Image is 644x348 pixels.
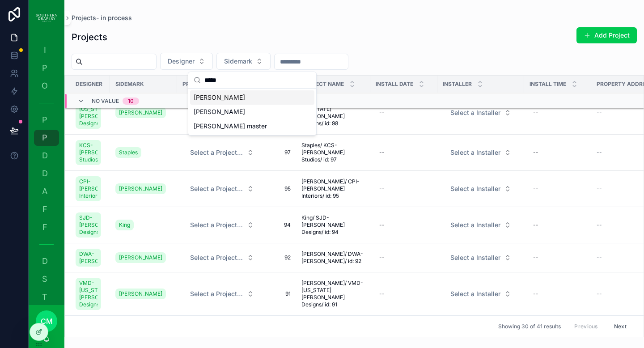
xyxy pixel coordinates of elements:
a: -- [376,182,432,196]
a: -- [530,287,586,301]
span: Select a Installer [450,148,500,157]
span: Designer [168,57,195,66]
a: -- [376,250,432,265]
div: -- [533,149,538,156]
span: Select a Installer [450,253,500,262]
button: Select Button [183,105,261,121]
span: Sidemark [115,81,144,88]
span: I [40,46,49,55]
span: [PERSON_NAME] [119,290,162,297]
a: Select Button [182,216,262,233]
a: P [34,112,59,128]
a: VMD- [US_STATE][PERSON_NAME] Designs [76,97,101,129]
span: Select a Installer [450,289,500,298]
a: KCS- [PERSON_NAME] Studios [76,138,105,167]
a: Select Button [182,249,262,266]
span: Projects- in process [72,13,132,22]
a: SJD- [PERSON_NAME] Designs [76,211,105,239]
button: Select Button [443,144,518,161]
a: [PERSON_NAME] [115,182,172,196]
span: Select a Project Status [190,221,243,229]
img: App logo [36,11,57,25]
button: Select Button [183,144,261,161]
a: [PERSON_NAME] [115,289,166,299]
a: P [34,130,59,146]
div: -- [379,254,385,261]
span: 94 [272,221,291,229]
a: -- [530,106,586,120]
span: P [40,115,49,124]
span: -- [597,221,602,229]
a: Select Button [443,180,519,197]
a: 97 [272,149,291,156]
a: D [34,166,59,182]
a: [PERSON_NAME]/ DWA- [PERSON_NAME]/ id: 92 [301,250,365,265]
span: A [40,187,49,196]
a: Select Button [443,144,519,161]
a: King [115,218,172,232]
span: cm [41,316,53,327]
a: King/ SJD- [PERSON_NAME] Designs/ id: 94 [301,214,365,236]
div: -- [533,221,538,229]
a: [PERSON_NAME] [115,287,172,301]
a: Staples [115,145,172,160]
div: -- [379,109,385,116]
div: 10 [128,98,134,105]
span: Select a Project Status [190,184,243,193]
a: D [34,148,59,164]
span: Project Name [301,81,344,88]
a: A [34,183,59,199]
span: 92 [272,254,291,261]
a: 91 [272,290,291,297]
a: CPI- [PERSON_NAME] Interiors [76,176,101,201]
a: King [115,220,134,230]
span: -- [597,149,602,156]
a: Add Project [576,27,637,43]
a: [PERSON_NAME]/ VMD- [US_STATE][PERSON_NAME] Designs/ id: 98 [301,98,365,127]
span: [PERSON_NAME] [194,107,245,116]
button: Select Button [443,286,518,302]
div: Suggestions [188,89,316,135]
span: [PERSON_NAME] [119,109,162,116]
span: KCS- [PERSON_NAME] Studios [79,142,97,163]
a: -- [376,218,432,232]
a: VMD- [US_STATE][PERSON_NAME] Designs [76,278,101,310]
a: Select Button [182,144,262,161]
span: Select a Project Status [190,253,243,262]
span: [PERSON_NAME] [194,93,245,102]
a: [PERSON_NAME]/ CPI- [PERSON_NAME] Interiors/ id: 95 [301,178,365,199]
span: P [40,64,49,72]
button: Select Button [443,250,518,266]
a: [PERSON_NAME] [115,252,166,263]
span: DWA- [PERSON_NAME] [79,250,97,265]
a: D [34,253,59,269]
span: VMD- [US_STATE][PERSON_NAME] Designs [79,280,97,308]
span: D [40,257,49,266]
a: -- [530,218,586,232]
a: Select Button [182,180,262,197]
span: Designer [76,81,102,88]
span: Select a Installer [450,108,500,117]
span: SJD- [PERSON_NAME] Designs [79,214,97,236]
span: [PERSON_NAME] [119,185,162,192]
a: S [34,271,59,287]
button: Select Button [183,217,261,233]
a: -- [376,145,432,160]
a: VMD- [US_STATE][PERSON_NAME] Designs [76,276,105,312]
a: [PERSON_NAME] [115,107,166,118]
span: Installer [443,81,472,88]
a: Staples/ KCS- [PERSON_NAME] Studios/ id: 97 [301,142,365,163]
div: -- [533,109,538,116]
div: -- [379,149,385,156]
button: Select Button [443,181,518,197]
span: Sidemark [224,57,252,66]
a: Select Button [443,249,519,266]
span: Select a Installer [450,184,500,193]
a: KCS- [PERSON_NAME] Studios [76,140,101,165]
span: [PERSON_NAME]/ VMD- [US_STATE][PERSON_NAME] Designs/ id: 91 [301,280,365,308]
button: Select Button [183,286,261,302]
span: [PERSON_NAME] [119,254,162,261]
